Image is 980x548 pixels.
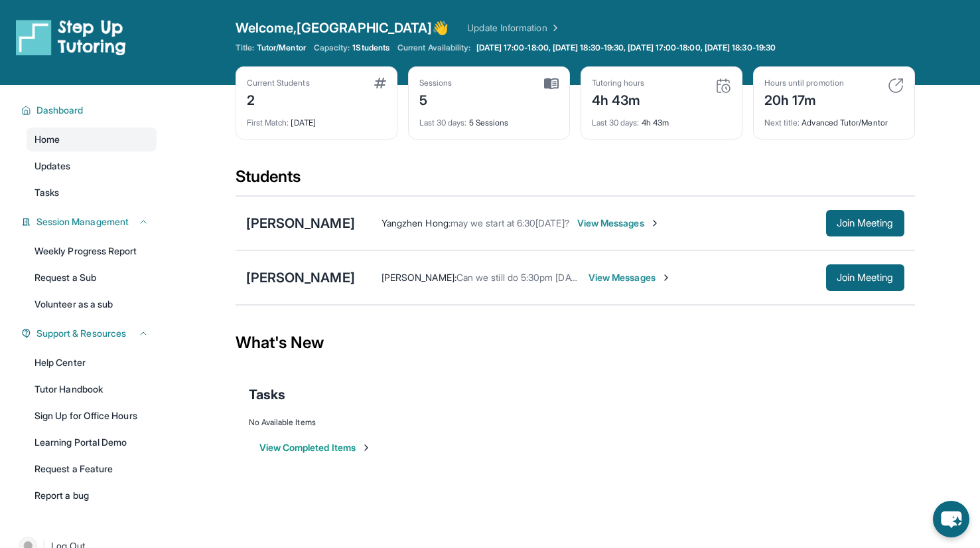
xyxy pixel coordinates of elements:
a: Sign Up for Office Hours [27,404,157,428]
span: Last 30 days : [592,118,640,128]
a: Tasks [27,181,157,205]
div: [PERSON_NAME] [246,214,355,232]
div: [PERSON_NAME] [246,268,355,287]
div: 5 [419,88,453,110]
div: Advanced Tutor/Mentor [764,110,904,128]
div: 5 Sessions [419,110,559,128]
span: View Messages [589,271,671,284]
span: Title: [236,43,254,53]
img: Chevron Right [547,21,561,35]
button: Session Management [31,215,149,228]
span: View Messages [577,217,660,230]
a: Tutor Handbook [27,377,157,401]
span: Can we still do 5:30pm [DATE]? We can also do 6:00pm [456,272,691,283]
img: Chevron-Right [650,218,660,228]
a: Help Center [27,351,157,375]
img: card [715,78,731,94]
span: Current Availability: [397,43,470,53]
div: What's New [236,314,915,372]
div: 4h 43m [592,88,645,110]
button: Support & Resources [31,327,149,340]
button: chat-button [933,501,969,537]
div: Sessions [419,78,453,88]
span: First Match : [247,118,289,128]
span: Updates [35,159,71,173]
span: Capacity: [314,43,350,53]
div: Students [236,166,915,195]
button: View Completed Items [259,441,372,454]
span: Tasks [35,186,59,199]
span: Home [35,133,60,146]
span: Support & Resources [36,327,126,340]
a: [DATE] 17:00-18:00, [DATE] 18:30-19:30, [DATE] 17:00-18:00, [DATE] 18:30-19:30 [474,43,778,53]
span: 1 Students [352,43,389,53]
span: Tasks [249,385,285,404]
div: Hours until promotion [764,78,844,88]
button: Join Meeting [826,264,904,291]
button: Join Meeting [826,210,904,236]
a: Updates [27,154,157,178]
img: card [374,78,386,88]
span: Join Meeting [837,219,894,227]
a: Weekly Progress Report [27,239,157,263]
a: Update Information [467,21,560,35]
div: Tutoring hours [592,78,645,88]
span: Dashboard [36,104,84,117]
div: 20h 17m [764,88,844,110]
div: No Available Items [249,417,902,428]
img: logo [16,19,126,56]
span: [PERSON_NAME] : [382,272,456,283]
img: card [888,78,904,94]
button: Dashboard [31,104,149,117]
div: 4h 43m [592,110,731,128]
span: Yangzhen Hong : [382,217,451,228]
span: Tutor/Mentor [257,43,306,53]
div: Current Students [247,78,310,88]
img: Chevron-Right [661,272,671,283]
span: Join Meeting [837,274,894,282]
div: 2 [247,88,310,110]
img: card [544,78,559,90]
span: Session Management [36,215,129,228]
span: Last 30 days : [419,118,467,128]
a: Home [27,128,157,151]
a: Volunteer as a sub [27,292,157,316]
a: Request a Sub [27,266,157,290]
a: Request a Feature [27,457,157,481]
span: [DATE] 17:00-18:00, [DATE] 18:30-19:30, [DATE] 17:00-18:00, [DATE] 18:30-19:30 [476,43,776,53]
span: Welcome, [GEOGRAPHIC_DATA] 👋 [236,19,449,37]
a: Learning Portal Demo [27,430,157,454]
a: Report a bug [27,484,157,507]
div: [DATE] [247,110,386,128]
span: may we start at 6:30[DATE]? [451,217,569,228]
span: Next title : [764,118,800,128]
